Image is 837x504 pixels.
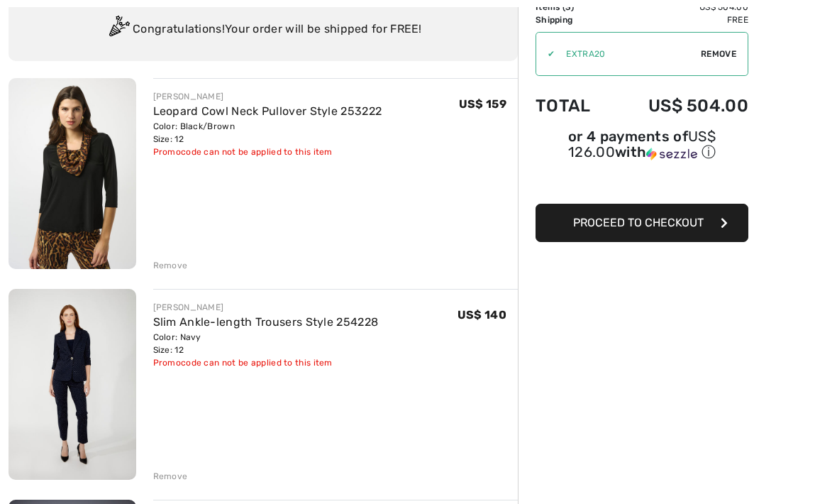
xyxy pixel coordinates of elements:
img: Leopard Cowl Neck Pullover Style 253222 [9,78,136,269]
div: or 4 payments of with [536,130,748,162]
div: Remove [153,259,188,272]
td: US$ 504.00 [611,1,748,13]
td: Shipping [536,13,611,26]
td: Items ( ) [536,1,611,13]
iframe: PayPal-paypal [536,167,748,199]
img: Congratulation2.svg [104,16,133,44]
div: Color: Navy Size: 12 [153,331,379,356]
span: Remove [701,48,736,60]
img: Sezzle [646,148,697,160]
td: Free [611,13,748,26]
div: ✔ [536,48,555,60]
button: Proceed to Checkout [536,204,748,242]
span: US$ 140 [458,308,506,322]
div: Color: Black/Brown Size: 12 [153,120,382,146]
img: Slim Ankle-length Trousers Style 254228 [9,289,136,480]
a: Leopard Cowl Neck Pullover Style 253222 [153,104,382,118]
span: 3 [565,2,571,12]
a: Slim Ankle-length Trousers Style 254228 [153,315,379,329]
div: or 4 payments ofUS$ 126.00withSezzle Click to learn more about Sezzle [536,130,748,167]
span: US$ 126.00 [568,128,716,160]
div: Remove [153,470,188,483]
td: Total [536,82,611,130]
span: US$ 159 [459,97,506,111]
div: [PERSON_NAME] [153,301,379,314]
div: Congratulations! Your order will be shipped for FREE! [26,16,501,44]
div: [PERSON_NAME] [153,90,382,103]
div: Promocode can not be applied to this item [153,146,382,158]
input: Promo code [555,33,701,75]
span: Proceed to Checkout [573,216,704,229]
div: Promocode can not be applied to this item [153,356,379,369]
td: US$ 504.00 [611,82,748,130]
